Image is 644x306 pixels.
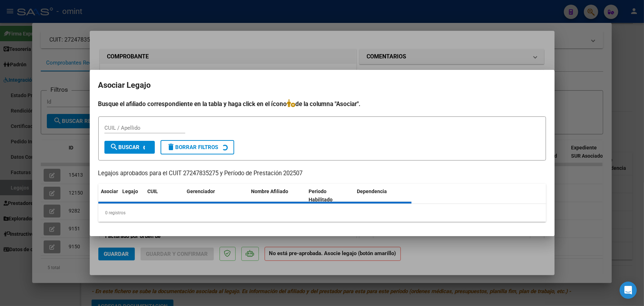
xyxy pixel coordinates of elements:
span: Periodo Habilitado [309,188,333,202]
span: Borrar Filtros [167,144,218,150]
h4: Busque el afiliado correspondiente en la tabla y haga click en el ícono de la columna "Asociar". [98,99,546,109]
span: Gerenciador [187,188,215,194]
datatable-header-cell: Legajo [120,184,145,207]
p: Legajos aprobados para el CUIT 27247835275 y Período de Prestación 202507 [98,169,546,178]
button: Borrar Filtros [161,140,234,154]
mat-icon: delete [167,143,176,151]
button: Buscar [104,141,155,154]
datatable-header-cell: Nombre Afiliado [249,184,306,207]
span: Buscar [110,144,140,150]
datatable-header-cell: Dependencia [354,184,412,207]
span: Legajo [123,188,138,194]
span: Nombre Afiliado [251,188,289,194]
h2: Asociar Legajo [98,78,546,92]
span: CUIL [148,188,158,194]
datatable-header-cell: Periodo Habilitado [306,184,354,207]
mat-icon: search [110,143,119,151]
div: Open Intercom Messenger [620,282,637,299]
span: Dependencia [357,188,387,194]
datatable-header-cell: Asociar [98,184,120,207]
div: 0 registros [98,204,546,222]
datatable-header-cell: CUIL [145,184,184,207]
span: Asociar [101,188,118,194]
datatable-header-cell: Gerenciador [184,184,249,207]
